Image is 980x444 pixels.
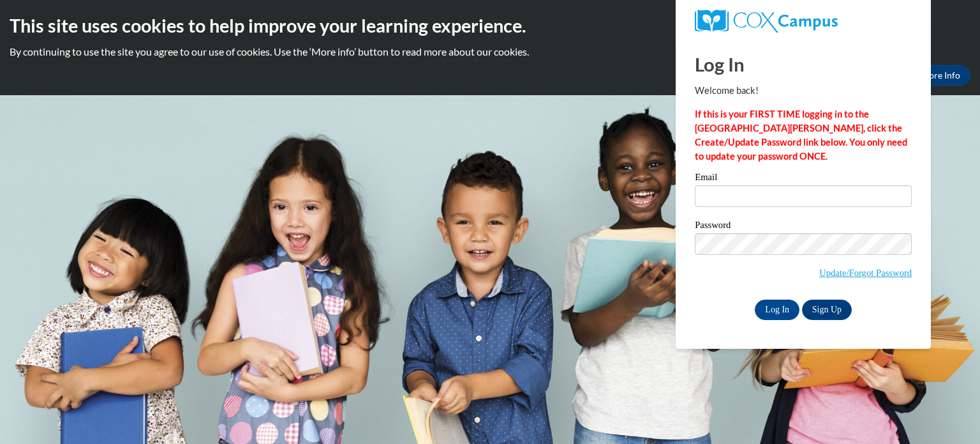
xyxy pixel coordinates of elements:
[695,10,912,33] a: COX Campus
[695,220,912,233] label: Password
[10,45,970,59] p: By continuing to use the site you agree to our use of cookies. Use the ‘More info’ button to read...
[819,268,912,278] a: Update/Forgot Password
[695,84,912,98] p: Welcome back!
[695,109,907,162] strong: If this is your FIRST TIME logging in to the [GEOGRAPHIC_DATA][PERSON_NAME], click the Create/Upd...
[10,13,970,38] h2: This site uses cookies to help improve your learning experience.
[695,172,912,185] label: Email
[695,51,912,77] h1: Log In
[695,10,838,33] img: COX Campus
[910,65,970,86] a: More Info
[802,300,852,320] a: Sign Up
[755,300,799,320] input: Log In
